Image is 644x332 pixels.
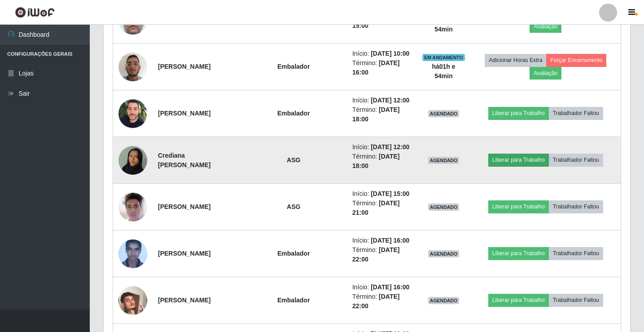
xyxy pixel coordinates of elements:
[428,204,460,211] span: AGENDADO
[428,110,460,117] span: AGENDADO
[371,143,409,151] time: [DATE] 12:00
[118,48,147,86] img: 1759156962490.jpeg
[352,292,411,311] li: Término:
[371,50,409,57] time: [DATE] 10:00
[352,49,411,58] li: Início:
[15,7,55,18] img: CoreUI Logo
[277,63,310,70] strong: Embalador
[352,236,411,245] li: Início:
[549,200,603,213] button: Trabalhador Faltou
[352,283,411,292] li: Início:
[488,247,549,260] button: Liberar para Trabalho
[352,105,411,124] li: Término:
[158,203,210,210] strong: [PERSON_NAME]
[118,275,147,326] img: 1726002463138.jpeg
[428,250,460,257] span: AGENDADO
[428,157,460,164] span: AGENDADO
[118,96,147,131] img: 1683118670739.jpeg
[277,250,310,257] strong: Embalador
[352,142,411,152] li: Início:
[158,63,210,70] strong: [PERSON_NAME]
[158,297,210,304] strong: [PERSON_NAME]
[287,203,300,210] strong: ASG
[488,200,549,213] button: Liberar para Trabalho
[432,63,455,80] strong: há 01 h e 54 min
[485,54,546,66] button: Adicionar Horas Extra
[530,67,561,80] button: Avaliação
[488,107,549,120] button: Liberar para Trabalho
[118,135,147,186] img: 1755289367859.jpeg
[428,297,460,304] span: AGENDADO
[277,110,310,117] strong: Embalador
[549,294,603,306] button: Trabalhador Faltou
[371,283,409,291] time: [DATE] 16:00
[371,190,409,197] time: [DATE] 15:00
[118,188,147,226] img: 1725546046209.jpeg
[352,152,411,171] li: Término:
[158,250,210,257] strong: [PERSON_NAME]
[158,152,210,168] strong: Crediana [PERSON_NAME]
[352,96,411,105] li: Início:
[422,54,465,61] span: EM ANDAMENTO
[549,247,603,260] button: Trabalhador Faltou
[371,237,409,244] time: [DATE] 16:00
[158,110,210,117] strong: [PERSON_NAME]
[352,245,411,264] li: Término:
[352,199,411,217] li: Término:
[549,154,603,166] button: Trabalhador Faltou
[530,20,561,33] button: Avaliação
[488,154,549,166] button: Liberar para Trabalho
[488,294,549,306] button: Liberar para Trabalho
[287,156,300,164] strong: ASG
[277,297,310,304] strong: Embalador
[352,189,411,199] li: Início:
[118,235,147,272] img: 1673386012464.jpeg
[549,107,603,120] button: Trabalhador Faltou
[371,97,409,104] time: [DATE] 12:00
[352,58,411,77] li: Término:
[546,54,606,66] button: Forçar Encerramento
